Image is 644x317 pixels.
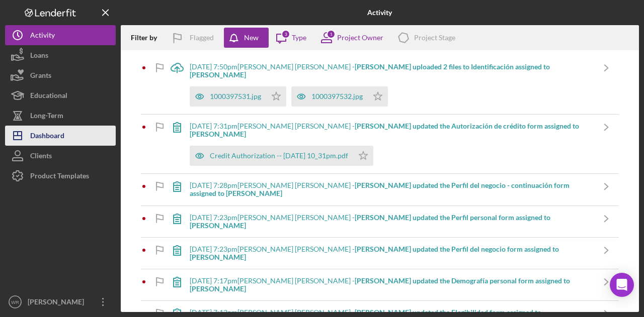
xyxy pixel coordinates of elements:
[190,63,594,79] div: [DATE] 7:50pm [PERSON_NAME] [PERSON_NAME] -
[165,174,619,205] a: [DATE] 7:28pm[PERSON_NAME] [PERSON_NAME] -[PERSON_NAME] updated the Perfil del negocio - continua...
[610,273,634,297] div: Open Intercom Messenger
[131,34,165,42] div: Filter by
[291,86,388,107] button: 1000397532.jpg
[337,34,383,42] div: Project Owner
[190,181,570,197] b: [PERSON_NAME] updated the Perfil del negocio - continuación form assigned to [PERSON_NAME]
[30,25,55,48] div: Activity
[165,28,224,48] button: Flagged
[190,245,594,261] div: [DATE] 7:23pm [PERSON_NAME] [PERSON_NAME] -
[311,92,363,100] div: 1000397532.jpg
[190,122,579,138] b: [PERSON_NAME] updated the Autorización de crédito form assigned to [PERSON_NAME]
[30,146,52,168] div: Clients
[190,86,286,107] button: 1000397531.jpg
[30,85,67,108] div: Educational
[25,292,91,314] div: [PERSON_NAME]
[30,65,51,88] div: Grants
[190,146,373,166] button: Credit Authorization -- [DATE] 10_31pm.pdf
[5,85,116,105] button: Educational
[5,126,116,146] button: Dashboard
[30,105,63,128] div: Long-Term
[165,115,619,173] a: [DATE] 7:31pm[PERSON_NAME] [PERSON_NAME] -[PERSON_NAME] updated the Autorización de crédito form ...
[367,9,392,17] b: Activity
[5,45,116,65] button: Loans
[5,65,116,85] button: Grants
[30,126,64,148] div: Dashboard
[190,214,594,230] div: [DATE] 7:23pm [PERSON_NAME] [PERSON_NAME] -
[190,122,594,138] div: [DATE] 7:31pm [PERSON_NAME] [PERSON_NAME] -
[190,276,570,293] b: [PERSON_NAME] updated the Demografía personal form assigned to [PERSON_NAME]
[292,34,306,42] div: Type
[414,34,455,42] div: Project Stage
[190,245,559,261] b: [PERSON_NAME] updated the Perfil del negocio form assigned to [PERSON_NAME]
[210,152,348,160] div: Credit Authorization -- [DATE] 10_31pm.pdf
[5,25,116,45] button: Activity
[190,181,594,197] div: [DATE] 7:28pm [PERSON_NAME] [PERSON_NAME] -
[244,28,259,48] div: New
[5,166,116,186] button: Product Templates
[165,269,619,300] a: [DATE] 7:17pm[PERSON_NAME] [PERSON_NAME] -[PERSON_NAME] updated the Demografía personal form assi...
[190,277,594,293] div: [DATE] 7:17pm [PERSON_NAME] [PERSON_NAME] -
[11,299,19,305] text: WR
[5,292,116,312] button: WR[PERSON_NAME]
[165,238,619,269] a: [DATE] 7:23pm[PERSON_NAME] [PERSON_NAME] -[PERSON_NAME] updated the Perfil del negocio form assig...
[5,105,116,126] button: Long-Term
[30,166,89,188] div: Product Templates
[165,206,619,237] a: [DATE] 7:23pm[PERSON_NAME] [PERSON_NAME] -[PERSON_NAME] updated the Perfil personal form assigned...
[190,28,214,48] div: Flagged
[165,55,619,114] a: [DATE] 7:50pm[PERSON_NAME] [PERSON_NAME] -[PERSON_NAME] uploaded 2 files to Identificación assign...
[281,30,290,39] div: 3
[30,45,48,68] div: Loans
[224,28,269,48] button: New
[5,146,116,166] button: Clients
[190,62,550,79] b: [PERSON_NAME] uploaded 2 files to Identificación assigned to [PERSON_NAME]
[327,30,336,39] div: 1
[210,92,261,100] div: 1000397531.jpg
[190,213,550,230] b: [PERSON_NAME] updated the Perfil personal form assigned to [PERSON_NAME]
